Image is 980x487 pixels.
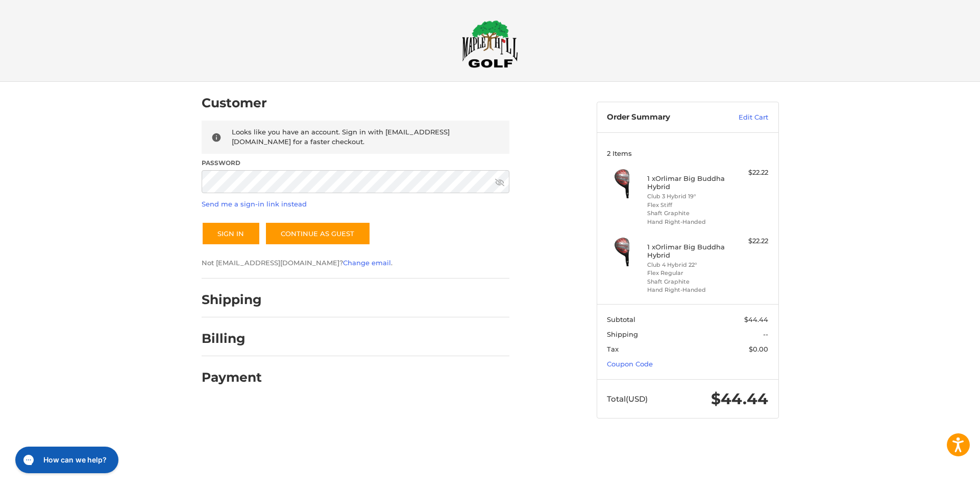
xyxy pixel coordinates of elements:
span: $44.44 [711,389,768,408]
h2: Payment [202,369,262,385]
div: $22.22 [728,236,768,246]
span: Subtotal [607,315,635,323]
li: Flex Stiff [647,201,725,210]
h4: 1 x Orlimar Big Buddha Hybrid [647,174,725,191]
img: Maple Hill Golf [462,20,518,68]
span: -- [763,330,768,338]
label: Password [202,158,509,168]
a: Coupon Code [607,360,653,368]
a: Send me a sign-in link instead [202,200,307,208]
span: Shipping [607,330,638,338]
button: Sign In [202,222,260,245]
span: $44.44 [744,315,768,323]
li: Hand Right-Handed [647,218,725,226]
h2: Customer [202,95,267,111]
h3: 2 Items [607,149,768,157]
li: Shaft Graphite [647,277,725,286]
a: Edit Cart [717,112,768,123]
li: Club 4 Hybrid 22° [647,261,725,269]
li: Club 3 Hybrid 19° [647,192,725,201]
a: Change email [343,259,391,267]
li: Shaft Graphite [647,209,725,218]
p: Not [EMAIL_ADDRESS][DOMAIN_NAME]? . [202,258,509,268]
div: $22.22 [728,168,768,178]
span: Total (USD) [607,394,648,404]
span: Tax [607,345,619,353]
h3: Order Summary [607,112,717,123]
h2: Billing [202,331,261,346]
span: $0.00 [749,345,768,353]
h2: Shipping [202,292,262,308]
li: Flex Regular [647,269,725,277]
h4: 1 x Orlimar Big Buddha Hybrid [647,243,725,260]
a: Continue as guest [265,222,371,245]
li: Hand Right-Handed [647,286,725,294]
iframe: Gorgias live chat messenger [10,443,121,477]
span: Looks like you have an account. Sign in with [EMAIL_ADDRESS][DOMAIN_NAME] for a faster checkout. [232,128,450,146]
